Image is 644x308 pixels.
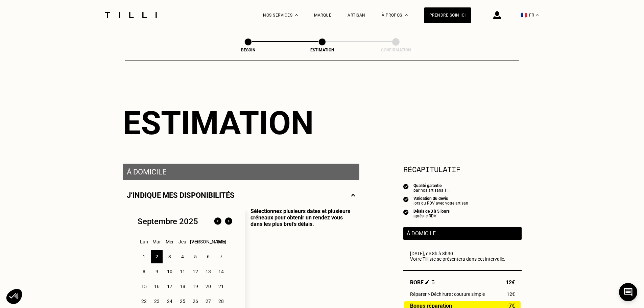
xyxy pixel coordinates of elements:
div: Besoin [214,48,282,52]
div: 3 [164,250,175,263]
div: 20 [202,280,214,293]
div: 22 [138,294,150,308]
div: 27 [202,294,214,308]
div: Estimation [288,48,356,52]
div: par nos artisans Tilli [413,188,451,193]
div: 6 [202,250,214,263]
div: 8 [138,265,150,278]
img: icône connexion [493,11,501,19]
div: 16 [151,280,163,293]
div: Validation du devis [413,196,468,201]
div: 2 [151,250,163,263]
div: 17 [164,280,175,293]
p: À domicile [407,230,518,237]
div: Confirmation [362,48,430,52]
section: Récapitulatif [403,164,522,175]
a: Marque [314,13,331,18]
div: 21 [215,280,227,293]
div: 15 [138,280,150,293]
p: J‘indique mes disponibilités [127,191,235,199]
img: Éditer [425,280,430,284]
img: icon list info [403,196,409,202]
div: Délais de 3 à 5 jours [413,209,450,214]
div: lors du RDV avec votre artisan [413,201,468,206]
div: 5 [189,250,201,263]
div: 26 [189,294,201,308]
div: 18 [176,280,188,293]
img: svg+xml;base64,PHN2ZyBmaWxsPSJub25lIiBoZWlnaHQ9IjE0IiB2aWV3Qm94PSIwIDAgMjggMTQiIHdpZHRoPSIyOCIgeG... [351,191,355,199]
div: 23 [151,294,163,308]
img: Mois précédent [212,216,223,227]
div: 24 [164,294,175,308]
span: 🇫🇷 [521,12,527,18]
div: 12 [189,265,201,278]
div: Estimation [123,104,522,142]
img: Logo du service de couturière Tilli [102,12,159,18]
img: icon list info [403,209,409,215]
div: 25 [176,294,188,308]
img: Mois suivant [223,216,234,227]
div: 13 [202,265,214,278]
p: À domicile [127,168,355,176]
img: Menu déroulant [295,14,298,16]
div: 14 [215,265,227,278]
div: 1 [138,250,150,263]
div: 19 [189,280,201,293]
div: 9 [151,265,163,278]
div: 28 [215,294,227,308]
img: Menu déroulant à propos [405,14,408,16]
span: Robe [410,279,435,286]
div: 10 [164,265,175,278]
img: icon list info [403,183,409,189]
span: 12€ [507,291,515,297]
img: Supprimer [431,280,435,284]
a: Artisan [348,13,365,18]
a: Prendre soin ici [424,7,471,23]
div: [DATE], de 8h à 8h30 [410,251,515,262]
div: Septembre 2025 [138,217,198,226]
div: Qualité garantie [413,183,451,188]
span: Réparer > Déchirure : couture simple [410,291,485,297]
div: 4 [176,250,188,263]
img: menu déroulant [536,14,539,16]
div: 7 [215,250,227,263]
div: 11 [176,265,188,278]
div: après le RDV [413,214,450,218]
span: 12€ [506,279,515,286]
p: Votre Tilliste se présentera dans cet intervalle. [410,256,515,262]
